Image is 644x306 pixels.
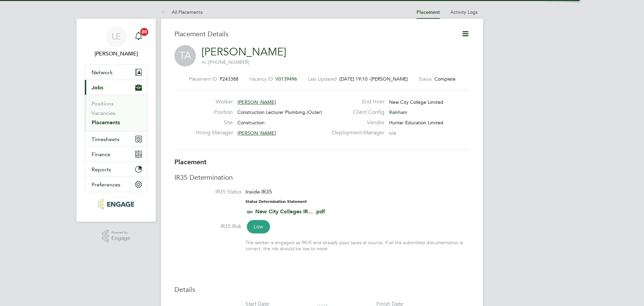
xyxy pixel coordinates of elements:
label: Status [419,76,432,82]
span: Preferences [92,181,120,188]
label: Deployment Manager [328,129,384,136]
span: Construction Lecturer Plumbing (Outer) [237,109,322,115]
b: Placement [174,158,207,166]
span: LE [112,32,121,41]
a: Go to home page [85,199,148,210]
label: Placement ID [189,76,217,82]
label: Last Updated [308,76,337,82]
button: Jobs [85,80,147,95]
span: [PERSON_NAME] [237,130,276,136]
label: Hiring Manager [196,129,233,136]
span: Jobs [92,84,103,91]
span: P243388 [220,76,238,82]
span: Powered by [111,230,130,235]
span: [DATE] 19:10 - [339,76,371,82]
a: LE[PERSON_NAME] [85,26,148,58]
span: [PERSON_NAME] [371,76,408,82]
a: All Placements [161,9,203,15]
span: V0139496 [275,76,297,82]
a: 20 [132,26,145,47]
span: Laurence Elkington [85,50,148,58]
a: Activity Logs [450,9,478,15]
label: Client Config [328,109,384,116]
div: The worker is engaged as PAYE and already pays taxes at source. If all the submitted documentatio... [246,239,470,252]
span: m: [PHONE_NUMBER] [202,59,249,65]
span: n/a [389,130,396,136]
span: New City College Limited [389,99,443,105]
img: huntereducation-logo-retina.png [98,199,134,210]
span: Low [247,220,270,233]
button: Preferences [85,177,147,192]
label: IR35 Status [174,188,241,195]
a: Vacancies [92,110,115,116]
label: Vacancy ID [249,76,273,82]
nav: Main navigation [76,19,156,222]
span: Engage [111,235,130,241]
label: Site [196,119,233,126]
span: Network [92,69,113,76]
label: Position [196,109,233,116]
span: Complete [434,76,455,82]
label: IR35 Risk [174,223,241,230]
span: TA [174,45,196,67]
span: Construction [237,120,265,126]
span: Timesheets [92,136,119,142]
button: Finance [85,147,147,162]
a: Placements [92,119,120,126]
button: Network [85,65,147,80]
span: Rainham [389,109,407,115]
button: Timesheets [85,132,147,146]
h3: IR35 Determination [174,173,470,182]
a: Placement [417,9,440,15]
a: [PERSON_NAME] [202,45,286,58]
strong: Status Determination Statement [246,199,307,204]
h3: Placement Details [174,30,451,38]
a: New City Colleges IR... .pdf [255,208,325,215]
span: Hunter Education Limited [389,120,443,126]
label: Vendor [328,119,384,126]
h3: Details [174,285,470,294]
span: 20 [140,28,148,36]
div: Jobs [85,95,147,131]
span: Reports [92,166,111,173]
a: Positions [92,100,114,107]
a: Powered byEngage [102,230,130,243]
span: Finance [92,151,110,158]
label: End Hirer [328,98,384,105]
button: Reports [85,162,147,177]
span: [PERSON_NAME] [237,99,276,105]
label: Worker [196,98,233,105]
span: Inside IR35 [246,188,272,195]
